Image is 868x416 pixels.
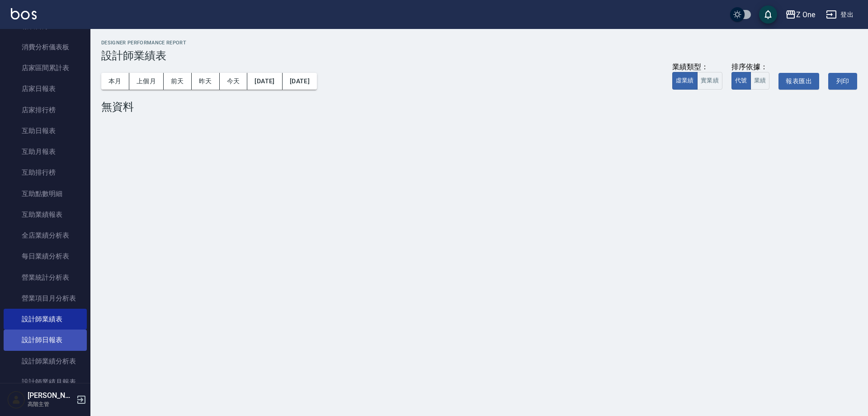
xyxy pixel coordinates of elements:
a: 互助排行榜 [4,162,87,183]
button: 列印 [828,73,857,90]
div: Z One [796,9,815,20]
a: 店家日報表 [4,78,87,99]
button: save [759,5,777,24]
a: 營業統計分析表 [4,267,87,288]
button: [DATE] [283,73,317,90]
button: Z One [782,5,819,24]
div: 無資料 [101,100,857,113]
button: 虛業績 [672,72,698,90]
a: 設計師日報表 [4,330,87,350]
h2: Designer Performance Report [101,40,857,46]
a: 店家排行榜 [4,100,87,120]
button: 前天 [164,73,192,90]
a: 每日業績分析表 [4,246,87,267]
p: 高階主管 [28,400,74,408]
a: 設計師業績分析表 [4,351,87,372]
div: 業績類型： [672,62,722,72]
h3: 設計師業績表 [101,49,857,62]
button: 登出 [822,6,857,23]
a: 互助業績報表 [4,204,87,225]
a: 營業項目月分析表 [4,288,87,309]
button: 業績 [750,72,770,90]
a: 店家區間累計表 [4,57,87,78]
div: 排序依據： [731,62,770,72]
a: 互助日報表 [4,120,87,141]
button: 代號 [731,72,751,90]
a: 設計師業績月報表 [4,372,87,392]
button: 今天 [220,73,248,90]
img: Person [7,391,25,409]
button: 實業績 [697,72,722,90]
h5: [PERSON_NAME] [28,391,74,400]
a: 設計師業績表 [4,309,87,330]
button: 報表匯出 [778,73,819,90]
button: 昨天 [192,73,220,90]
button: [DATE] [247,73,282,90]
a: 消費分析儀表板 [4,37,87,57]
a: 互助點數明細 [4,183,87,204]
a: 互助月報表 [4,141,87,162]
button: 本月 [101,73,129,90]
a: 全店業績分析表 [4,225,87,246]
img: Logo [11,8,37,19]
button: 上個月 [129,73,164,90]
